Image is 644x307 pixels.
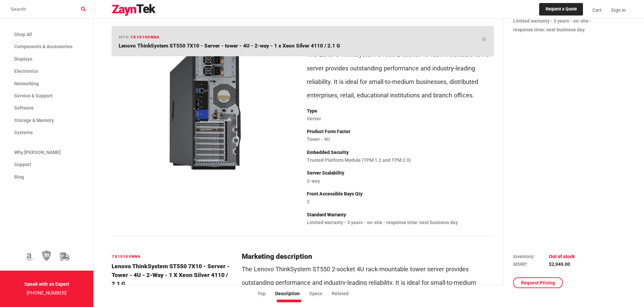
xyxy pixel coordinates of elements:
p: Product Form Factor [307,127,494,136]
span: Electronics [14,68,38,74]
p: Server Scalability [307,169,494,178]
p: Limited warranty - 3 years - on-site - response time: next business day [513,17,612,34]
span: Cart [592,7,602,13]
p: 2 [307,197,494,206]
strong: Speak with an Expert [24,281,69,287]
p: Standard Warranty [307,211,494,219]
p: Limited warranty - 3 years - on-site - response time: next business day [307,218,494,227]
span: Support [14,162,31,167]
img: 7X10100NNA -- Lenovo ThinkSystem ST550 7X10 - Server - tower - 4U - 2-way - 1 x Xeon Silver 4110 ... [117,44,293,176]
a: Cart [588,2,606,19]
span: Displays [14,56,32,62]
a: Request a Quote [539,3,583,16]
li: Top [258,290,275,298]
p: 2-way [307,177,494,186]
td: $2,949.00 [549,260,575,268]
h6: 7X10100NNA [112,253,234,260]
h4: Lenovo ThinkSystem ST550 7X10 - Server - tower - 4U - 2-way - 1 x Xeon Silver 4110 / 2.1 G [112,262,234,288]
span: Service & Support [14,93,53,98]
p: Type [307,107,494,116]
a: Sign In [606,2,626,19]
a: Request Pricing [513,277,563,288]
p: The Lenovo ThinkSystem ST550 2-socket 4U rack-mountable tower server provides outstanding perform... [242,263,494,303]
span: Networking [14,81,39,86]
p: Trusted Platform Module (TPM 1.2 and TPM 2.0) [307,156,494,165]
td: MSRP [513,260,549,268]
h6: mpn: [119,34,159,40]
span: Why [PERSON_NAME] [14,150,61,155]
span: Storage & Memory [14,118,54,123]
li: Related [332,290,358,298]
p: Front Accessible Bays Qty [307,190,494,198]
span: Systems [14,130,33,135]
span: 7X10100NNA [130,35,159,39]
span: Software [14,105,34,111]
span: Lenovo ThinkSystem ST550 7X10 - Server - tower - 4U - 2-way - 1 x Xeon Silver 4110 / 2.1 G [119,43,340,49]
td: Inventory [513,253,549,260]
p: Embedded Security [307,148,494,157]
img: 30 Day Return Policy [42,250,51,262]
h2: Marketing description [242,253,494,261]
span: Out of stock [549,254,575,259]
p: The Lenovo ThinkSystem ST550 2-socket 4U rack-mountable tower server provides outstanding perform... [307,48,494,102]
li: Description [275,290,309,298]
span: Shop All [14,32,32,37]
p: Server [307,115,494,123]
p: Tower - 4U [307,135,494,144]
li: Specs [309,290,332,298]
a: [PHONE_NUMBER] [27,290,66,296]
span: Blog [14,174,24,180]
span: Components & Accessories [14,44,72,49]
img: logo [112,4,156,16]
